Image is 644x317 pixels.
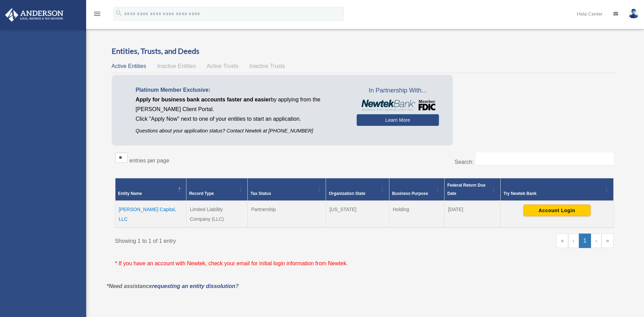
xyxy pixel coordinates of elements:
a: Next [591,234,602,248]
label: Search: [454,159,473,165]
th: Try Newtek Bank : Activate to sort [501,178,613,201]
a: First [556,234,568,248]
i: search [115,9,123,17]
i: menu [93,10,101,18]
th: Record Type: Activate to sort [186,178,247,201]
td: Limited Liability Company (LLC) [186,201,247,228]
span: In Partnership With... [357,85,439,96]
a: Previous [568,234,579,248]
td: [US_STATE] [326,201,389,228]
button: Account Login [523,205,591,216]
a: Account Login [523,207,591,212]
th: Federal Return Due Date: Activate to sort [444,178,501,201]
span: Active Trusts [207,63,238,69]
span: Apply for business bank accounts faster and easier [136,97,271,102]
span: Active Entities [112,63,146,69]
th: Tax Status: Activate to sort [248,178,326,201]
td: Partnership [248,201,326,228]
a: menu [93,12,101,18]
img: NewtekBankLogoSM.png [360,100,436,111]
em: *Need assistance ? [107,283,239,289]
p: by applying from the [PERSON_NAME] Client Portal. [136,95,346,114]
img: User Pic [628,9,639,19]
span: Record Type [189,191,214,196]
span: Business Purpose [392,191,428,196]
h3: Entities, Trusts, and Deeds [112,46,617,57]
a: requesting an entity dissolution [152,283,235,289]
p: Click "Apply Now" next to one of your entities to start an application. [136,114,346,124]
img: Anderson Advisors Platinum Portal [3,8,65,22]
td: [DATE] [444,201,501,228]
div: Showing 1 to 1 of 1 entry [115,234,359,246]
span: Federal Return Due Date [447,183,485,196]
p: Questions about your application status? Contact Newtek at [PHONE_NUMBER] [136,127,346,135]
th: Business Purpose: Activate to sort [389,178,444,201]
div: Try Newtek Bank [503,189,603,198]
a: 1 [579,234,591,248]
p: * If you have an account with Newtek, check your email for initial login information from Newtek. [115,259,614,268]
th: Entity Name: Activate to invert sorting [115,178,186,201]
a: Last [602,234,614,248]
span: Inactive Trusts [249,63,285,69]
span: Tax Status [251,191,271,196]
td: Holding [389,201,444,228]
span: Organization State [329,191,365,196]
span: Entity Name [118,191,142,196]
a: Learn More [357,114,439,126]
label: entries per page [130,158,170,164]
span: Inactive Entities [157,63,196,69]
th: Organization State: Activate to sort [326,178,389,201]
td: [PERSON_NAME] Capital, LLC [115,201,186,228]
p: Platinum Member Exclusive: [136,85,346,95]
